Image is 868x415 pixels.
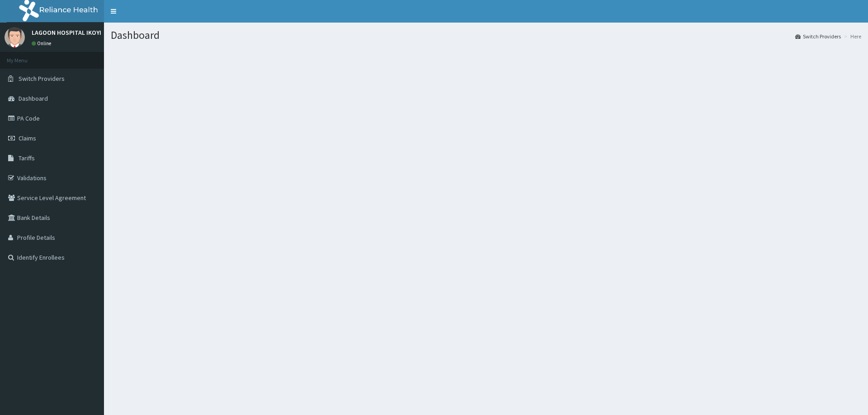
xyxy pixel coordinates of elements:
[19,154,35,162] span: Tariffs
[842,33,861,40] li: Here
[5,27,25,47] img: User Image
[19,134,36,142] span: Claims
[32,29,101,36] p: LAGOON HOSPITAL IKOYI
[19,94,48,103] span: Dashboard
[32,40,53,47] a: Online
[795,33,841,40] a: Switch Providers
[19,75,65,83] span: Switch Providers
[111,29,861,41] h1: Dashboard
